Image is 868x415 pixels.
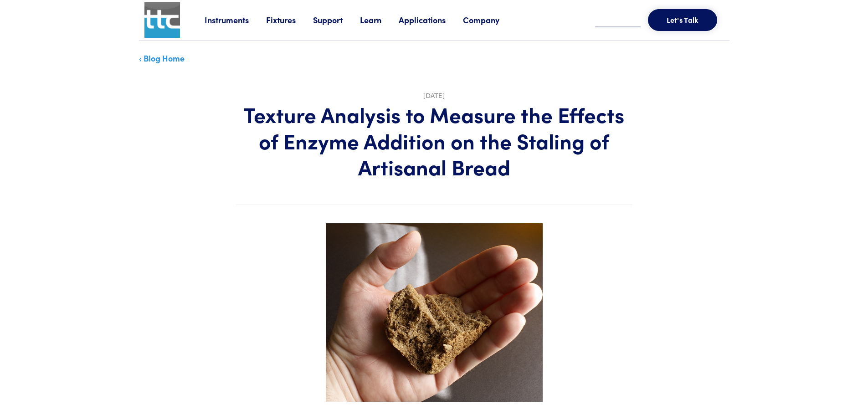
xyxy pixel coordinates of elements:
a: Instruments [205,14,266,26]
a: Support [313,14,360,26]
time: [DATE] [423,92,445,99]
a: Fixtures [266,14,313,26]
a: Learn [360,14,399,26]
a: Applications [399,14,463,26]
h1: Texture Analysis to Measure the Effects of Enzyme Addition on the Staling of Artisanal Bread [236,101,632,180]
img: ttc_logo_1x1_v1.0.png [144,2,180,38]
a: ‹ Blog Home [139,52,185,64]
a: Company [463,14,517,26]
button: Let's Talk [648,9,717,31]
img: image of hand holding bread [326,223,543,402]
